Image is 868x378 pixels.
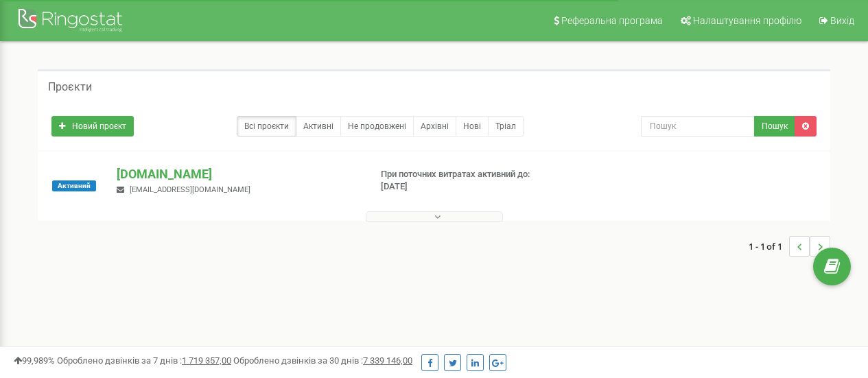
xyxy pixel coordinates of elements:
span: Оброблено дзвінків за 7 днів : [57,355,231,366]
a: Новий проєкт [51,116,134,137]
p: При поточних витратах активний до: [DATE] [381,168,556,193]
a: Всі проєкти [237,116,296,137]
a: Активні [296,116,341,137]
a: Тріал [488,116,524,137]
span: 1 - 1 of 1 [749,236,789,257]
a: Архівні [413,116,456,137]
a: Нові [456,116,489,137]
span: [EMAIL_ADDRESS][DOMAIN_NAME] [130,185,250,194]
nav: ... [749,222,830,270]
input: Пошук [641,116,755,137]
u: 7 339 146,00 [363,355,412,366]
span: Вихід [830,15,854,26]
span: 99,989% [14,355,55,366]
span: Реферальна програма [561,15,663,26]
h5: Проєкти [48,81,92,93]
span: Активний [52,180,96,191]
span: Оброблено дзвінків за 30 днів : [233,355,412,366]
u: 1 719 357,00 [182,355,231,366]
span: Налаштування профілю [693,15,801,26]
button: Пошук [754,116,795,137]
p: [DOMAIN_NAME] [117,165,358,183]
a: Не продовжені [340,116,414,137]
